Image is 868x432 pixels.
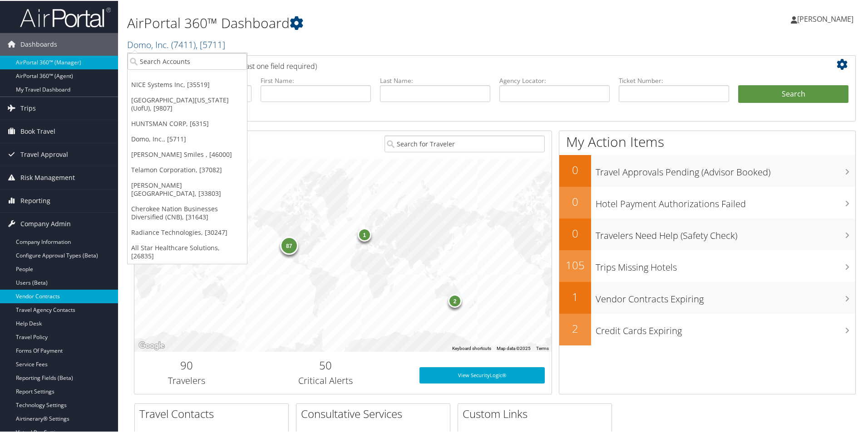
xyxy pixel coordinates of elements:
[559,186,855,218] a: 0Hotel Payment Authorizations Failed
[380,75,490,84] label: Last Name:
[596,192,855,209] h3: Hotel Payment Authorizations Failed
[497,345,531,350] span: Map data ©2025
[20,6,111,27] img: airportal-logo.png
[559,161,591,177] h2: 0
[559,257,591,272] h2: 105
[128,76,247,92] a: NICE Systems Inc, [35519]
[139,405,288,421] h2: Travel Contacts
[230,60,317,70] span: (at least one field required)
[559,193,591,209] h2: 0
[246,357,406,372] h2: 50
[357,227,371,241] div: 1
[261,75,371,84] label: First Name:
[559,249,855,281] a: 105Trips Missing Hotels
[20,189,50,211] span: Reporting
[141,56,789,72] h2: Airtinerary Lookup
[20,142,68,165] span: Travel Approval
[141,357,232,372] h2: 90
[20,119,55,142] span: Book Travel
[596,160,855,178] h3: Travel Approvals Pending (Advisor Booked)
[559,281,855,313] a: 1Vendor Contracts Expiring
[596,287,855,305] h3: Vendor Contracts Expiring
[128,52,247,69] input: Search Accounts
[301,405,450,421] h2: Consultative Services
[559,131,855,150] h1: My Action Items
[128,115,247,131] a: HUNTSMAN CORP, [6315]
[20,212,71,234] span: Company Admin
[536,345,549,350] a: Terms (opens in new tab)
[463,405,612,421] h2: Custom Links
[20,32,57,55] span: Dashboards
[419,366,545,383] a: View SecurityLogic®
[559,313,855,345] a: 2Credit Cards Expiring
[385,135,545,151] input: Search for Traveler
[619,75,729,84] label: Ticket Number:
[738,84,848,102] button: Search
[128,239,247,263] a: All Star Healthcare Solutions, [26835]
[559,218,855,249] a: 0Travelers Need Help (Safety Check)
[128,161,247,177] a: Telamon Corporation, [37082]
[137,339,167,351] a: Open this area in Google Maps (opens a new window)
[128,224,247,239] a: Radiance Technologies, [30247]
[452,345,491,351] button: Keyboard shortcuts
[596,256,855,273] h3: Trips Missing Hotels
[246,374,406,386] h3: Critical Alerts
[797,13,853,23] span: [PERSON_NAME]
[171,38,196,50] span: ( 7411 )
[127,13,617,32] h1: AirPortal 360™ Dashboard
[791,5,863,32] a: [PERSON_NAME]
[499,75,610,84] label: Agency Locator:
[559,288,591,304] h2: 1
[196,38,225,50] span: , [ 5711 ]
[141,374,232,386] h3: Travelers
[20,165,75,188] span: Risk Management
[559,320,591,335] h2: 2
[559,154,855,186] a: 0Travel Approvals Pending (Advisor Booked)
[128,177,247,200] a: [PERSON_NAME] [GEOGRAPHIC_DATA], [33803]
[127,38,225,50] a: Domo, Inc.
[128,131,247,146] a: Domo, Inc., [5711]
[128,200,247,224] a: Cherokee Nation Businesses Diversified (CNB), [31643]
[596,319,855,336] h3: Credit Cards Expiring
[137,339,167,351] img: Google
[280,236,298,254] div: 87
[128,92,247,115] a: [GEOGRAPHIC_DATA][US_STATE] (UofU), [9807]
[448,293,462,307] div: 2
[596,224,855,241] h3: Travelers Need Help (Safety Check)
[20,96,36,119] span: Trips
[559,225,591,240] h2: 0
[128,146,247,161] a: [PERSON_NAME] Smiles , [46000]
